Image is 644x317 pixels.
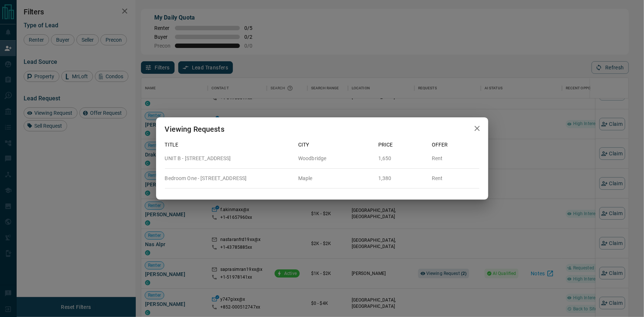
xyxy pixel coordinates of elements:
p: Bedroom One - [STREET_ADDRESS] [165,175,293,182]
p: Price [378,141,426,149]
p: Woodbridge [298,155,372,162]
p: City [298,141,372,149]
p: UNIT B - [STREET_ADDRESS] [165,155,293,162]
p: Title [165,141,293,149]
p: Offer [432,141,479,149]
p: 1,650 [378,155,426,162]
p: Maple [298,175,372,182]
p: Rent [432,155,479,162]
h2: Viewing Requests [156,117,233,141]
p: Rent [432,175,479,182]
p: 1,380 [378,175,426,182]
